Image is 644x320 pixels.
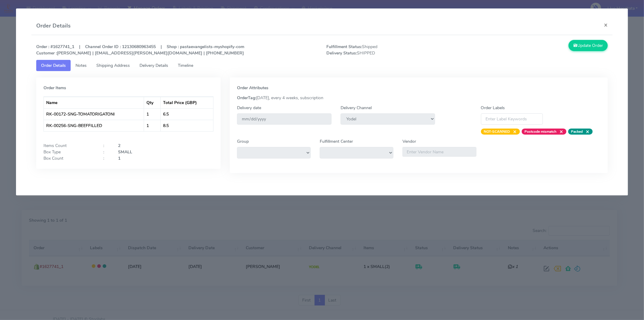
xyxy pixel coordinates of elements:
ul: Tabs [36,60,608,71]
button: Close [599,17,613,33]
input: Enter Label Keywords [481,113,543,125]
div: Box Count [39,155,99,162]
strong: Order Items [43,85,66,91]
strong: SMALL [118,149,132,155]
span: Order Details [41,63,66,68]
label: Delivery Channel [341,105,372,111]
td: RK-00256-SNG-BEEFFILLED [44,120,144,131]
div: Items Count [39,142,99,149]
span: × [557,129,563,135]
th: Qty [144,97,160,108]
strong: Fulfillment Status: [326,44,362,50]
th: Total Price (GBP) [161,97,213,108]
div: : [99,155,114,162]
span: × [510,129,517,135]
label: Delivery date [237,105,261,111]
td: 1 [144,120,160,131]
strong: 1 [118,155,120,161]
label: Order Labels [481,105,505,111]
label: Vendor [402,138,416,145]
td: 1 [144,108,160,120]
div: Box Type [39,149,99,155]
button: Update Order [569,40,608,51]
label: Fulfillment Center [320,138,353,145]
span: Timeline [178,63,193,68]
th: Name [44,97,144,108]
div: : [99,142,114,149]
td: 8.5 [161,120,213,131]
td: RK-00172-SNG-TOMATORIGATONI [44,108,144,120]
label: Group [237,138,249,145]
h4: Order Details [36,22,71,30]
span: Notes [75,63,87,68]
span: Delivery Details [139,63,168,68]
strong: Packed [571,129,583,134]
strong: 2 [118,143,120,149]
div: [DATE], every 4 weeks, subscription [232,95,605,101]
strong: Postcode mismatch [525,129,557,134]
strong: OrderTag: [237,95,256,101]
strong: Order Attributes [237,85,268,91]
span: Shipping Address [96,63,130,68]
input: Enter Vendor Name [402,147,476,157]
strong: Delivery Status: [326,50,357,56]
strong: NOT-SCANNED [484,129,510,134]
td: 6.5 [161,108,213,120]
div: : [99,149,114,155]
strong: Order : #1627741_1 | Channel Order ID : 12130680963455 | Shop : pastaevangelists-myshopify-com [P... [36,44,244,56]
span: Shipped SHIPPED [322,44,467,56]
strong: Customer : [36,50,57,56]
span: × [583,129,590,135]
